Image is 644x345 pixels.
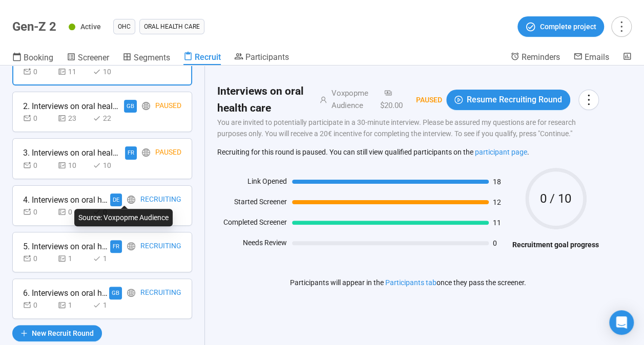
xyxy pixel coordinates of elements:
span: Booking [24,53,53,62]
span: Reminders [522,52,560,62]
a: Booking [12,52,53,65]
div: Completed Screener [217,217,287,232]
div: 10 [93,160,123,171]
span: Oral Health Care [144,21,200,32]
div: Started Screener [217,196,287,211]
div: 5. Interviews on oral health care [23,240,110,253]
div: 22 [93,113,123,124]
span: Participants [245,52,289,62]
span: Segments [134,53,170,62]
a: Emails [573,52,609,64]
span: user [307,96,327,103]
span: plus [20,330,28,337]
h2: Interviews on oral health care [217,83,307,117]
a: participant page [475,148,527,156]
div: Link Opened [217,176,287,191]
div: DE [110,193,122,206]
div: 0 [23,113,54,124]
div: 0 [58,206,89,218]
span: 11 [493,219,507,226]
div: 0 [23,299,54,311]
span: Complete project [540,21,596,32]
div: Paused [155,100,181,113]
p: You are invited to potentially participate in a 30-minute interview. Please be assured my questio... [217,117,599,139]
span: 0 [493,240,507,247]
a: Segments [122,52,170,65]
span: OHC [118,21,131,32]
a: Screener [67,52,109,65]
span: more [614,19,628,33]
a: Participants [234,52,289,64]
div: Needs Review [217,237,287,252]
span: Recruit [195,52,221,62]
span: global [142,102,150,110]
div: $20.00 [376,88,404,112]
div: Open Intercom Messenger [609,310,634,335]
span: 0 / 10 [525,192,587,205]
div: 4. Interviews on oral health care [23,193,110,206]
div: 1 [58,299,89,311]
p: Participants will appear in the once they pass the screener. [290,277,526,288]
div: GB [124,100,137,113]
div: 3. Interviews on oral health care [23,146,120,159]
button: more [611,16,632,37]
div: 11 [58,66,89,77]
div: 10 [93,66,123,77]
span: 12 [493,199,507,206]
div: 10 [58,160,89,171]
a: Reminders [510,52,560,64]
span: Screener [78,53,109,62]
div: Recruiting [140,240,181,253]
h1: Gen-Z 2 [12,19,56,34]
div: 1 [93,253,123,264]
div: 1 [58,253,89,264]
a: Recruit [183,52,221,65]
div: Paused [155,146,181,159]
button: Complete project [517,16,604,37]
button: more [578,90,599,110]
div: FR [125,146,137,159]
a: Participants tab [385,278,437,287]
div: FR [110,240,122,253]
span: Emails [585,52,609,62]
span: play-circle [454,96,463,104]
button: play-circleResume Recruiting Round [446,90,570,110]
div: 0 [93,206,123,218]
div: Recruiting [140,193,181,206]
div: Recruiting for this round is paused. You can still view qualified participants on the . [217,146,599,158]
div: 0 [23,160,54,171]
span: New Recruit Round [32,328,94,339]
div: 1 [93,299,123,311]
span: Resume Recruiting Round [467,93,562,106]
button: plusNew Recruit Round [12,325,102,341]
span: 18 [493,178,507,185]
div: 0 [23,66,54,77]
h4: Recruitment goal progress [512,239,599,250]
div: 0 [23,253,54,264]
div: 0 [23,206,54,218]
span: global [127,289,135,297]
div: Paused [404,94,442,105]
div: 2. Interviews on oral health care [23,100,120,113]
span: more [581,93,595,106]
div: GB [109,287,122,299]
span: Active [80,23,101,31]
div: 23 [58,113,89,124]
span: global [142,148,150,157]
span: global [127,242,135,250]
span: global [127,196,135,204]
div: 6. Interviews on oral health care [23,287,109,299]
div: Recruiting [140,287,181,299]
div: Voxpopme Audience [327,88,376,112]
